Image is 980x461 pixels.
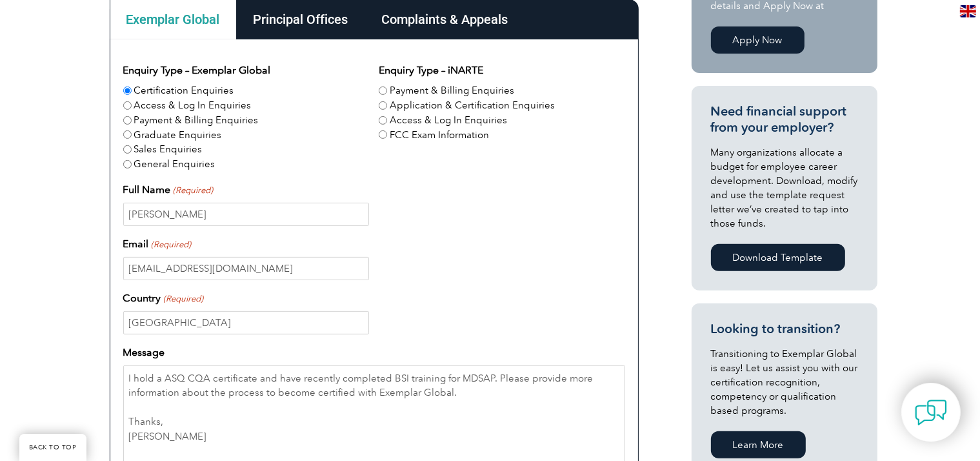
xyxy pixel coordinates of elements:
[134,113,259,128] label: Payment & Billing Enquiries
[150,238,191,251] span: (Required)
[172,184,213,197] span: (Required)
[711,321,858,337] h3: Looking to transition?
[134,83,234,98] label: Certification Enquiries
[162,292,203,305] span: (Required)
[390,98,555,113] label: Application & Certification Enquiries
[19,434,86,461] a: BACK TO TOP
[390,83,514,98] label: Payment & Billing Enquiries
[123,291,203,306] label: Country
[711,347,858,418] p: Transitioning to Exemplar Global is easy! Let us assist you with our certification recognition, c...
[711,26,805,54] a: Apply Now
[711,103,858,136] h3: Need financial support from your employer?
[390,113,507,128] label: Access & Log In Enquiries
[711,145,858,230] p: Many organizations allocate a budget for employee career development. Download, modify and use th...
[123,63,271,78] legend: Enquiry Type – Exemplar Global
[379,63,483,78] legend: Enquiry Type – iNARTE
[711,244,845,271] a: Download Template
[123,236,191,252] label: Email
[915,396,947,429] img: contact-chat.png
[711,431,806,458] a: Learn More
[123,182,213,198] label: Full Name
[134,128,222,143] label: Graduate Enquiries
[960,5,976,17] img: en
[134,142,203,157] label: Sales Enquiries
[390,128,489,143] label: FCC Exam Information
[134,157,215,172] label: General Enquiries
[123,345,165,360] label: Message
[134,98,252,113] label: Access & Log In Enquiries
